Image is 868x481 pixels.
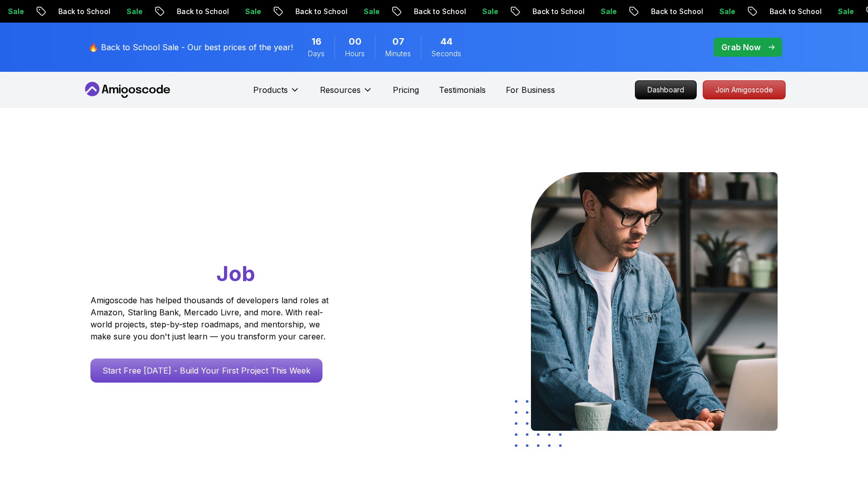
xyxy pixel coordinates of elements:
p: Sale [824,7,856,17]
p: Resources [320,84,361,96]
a: Join Amigoscode [703,80,786,99]
p: Back to School [755,7,824,17]
span: Job [216,261,255,286]
p: Sale [468,7,500,17]
img: hero [531,172,778,431]
p: Dashboard [635,81,696,99]
a: For Business [506,84,555,96]
a: Start Free [DATE] - Build Your First Project This Week [90,358,322,383]
p: 🔥 Back to School Sale - Our best prices of the year! [88,41,293,53]
p: Amigoscode has helped thousands of developers land roles at Amazon, Starling Bank, Mercado Livre,... [90,294,332,342]
p: Sale [113,7,145,17]
h1: Go From Learning to Hired: Master Java, Spring Boot & Cloud Skills That Get You the [90,172,367,288]
p: Sale [705,7,737,17]
span: Seconds [431,49,461,59]
p: Back to School [400,7,468,17]
p: Back to School [518,7,587,17]
a: Pricing [393,84,419,96]
a: Dashboard [635,80,697,99]
span: Days [308,49,324,59]
p: Sale [587,7,619,17]
p: Back to School [281,7,350,17]
p: Products [253,84,288,96]
p: Grab Now [721,41,761,53]
p: Back to School [44,7,113,17]
p: Join Amigoscode [703,81,785,99]
p: Back to School [163,7,231,17]
span: 7 Minutes [392,35,404,49]
p: Sale [350,7,382,17]
p: Back to School [637,7,705,17]
span: Hours [345,49,365,59]
p: Sale [231,7,263,17]
span: 0 Hours [349,35,362,49]
span: Minutes [385,49,411,59]
span: 16 Days [311,35,321,49]
button: Products [253,84,300,104]
button: Resources [320,84,373,104]
span: 44 Seconds [441,35,453,49]
a: Testimonials [439,84,486,96]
